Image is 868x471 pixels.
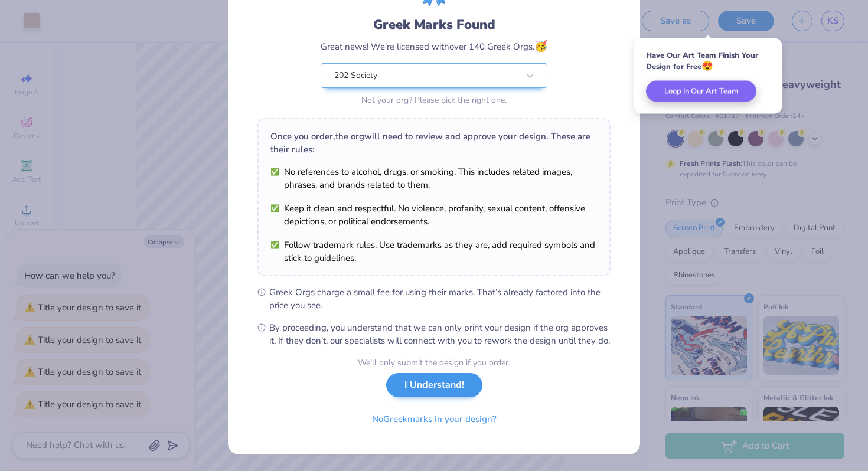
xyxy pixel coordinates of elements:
button: NoGreekmarks in your design? [362,407,507,431]
div: Have Our Art Team Finish Your Design for Free [646,50,770,72]
li: Keep it clean and respectful. No violence, profanity, sexual content, offensive depictions, or po... [270,202,598,228]
li: No references to alcohol, drugs, or smoking. This includes related images, phrases, and brands re... [270,165,598,191]
button: I Understand! [386,373,482,397]
div: Once you order, the org will need to review and approve your design. These are their rules: [270,130,598,156]
span: 🥳 [534,39,547,53]
li: Follow trademark rules. Use trademarks as they are, add required symbols and stick to guidelines. [270,238,598,264]
span: 😍 [701,60,713,73]
button: Loop In Our Art Team [646,81,756,102]
div: Great news! We’re licensed with over 140 Greek Orgs. [321,38,547,54]
div: Not your org? Please pick the right one. [321,94,547,106]
span: Greek Orgs charge a small fee for using their marks. That’s already factored into the price you see. [269,286,611,312]
div: We’ll only submit the design if you order. [358,356,510,369]
span: By proceeding, you understand that we can only print your design if the org approves it. If they ... [269,321,611,347]
div: Greek Marks Found [321,15,547,34]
